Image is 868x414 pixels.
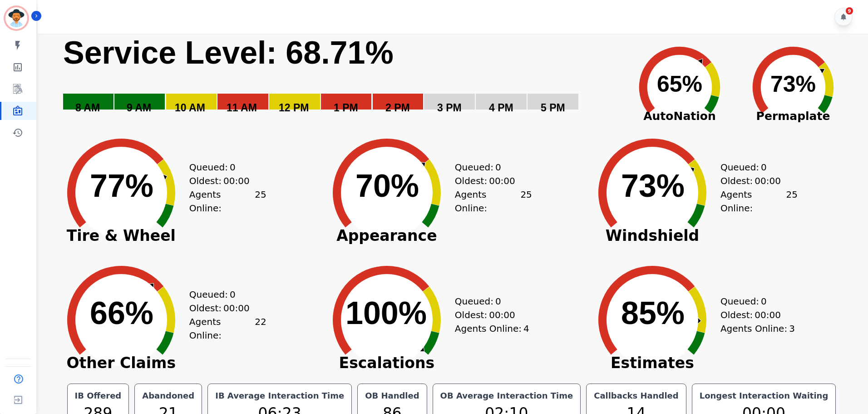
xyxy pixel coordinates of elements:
[255,188,266,215] span: 25
[319,359,455,368] span: Escalations
[230,160,236,174] span: 0
[345,295,427,331] text: 100%
[541,102,565,114] text: 5 PM
[623,108,736,125] span: AutoNation
[127,102,151,114] text: 9 AM
[761,160,767,174] span: 0
[90,168,153,204] text: 77%
[584,359,720,368] span: Estimates
[657,71,702,97] text: 65%
[495,294,501,308] span: 0
[189,288,257,301] div: Queued:
[846,7,853,15] div: 9
[223,301,250,315] span: 00:00
[761,294,767,308] span: 0
[720,322,798,335] div: Agents Online:
[437,102,462,114] text: 3 PM
[720,188,798,215] div: Agents Online:
[755,174,781,188] span: 00:00
[489,308,515,322] span: 00:00
[495,160,501,174] span: 0
[455,322,532,335] div: Agents Online:
[720,160,789,174] div: Queued:
[770,71,816,97] text: 73%
[189,174,257,188] div: Oldest:
[455,294,523,308] div: Queued:
[720,308,789,322] div: Oldest:
[385,102,410,114] text: 2 PM
[319,231,455,240] span: Appearance
[455,174,523,188] div: Oldest:
[189,188,266,215] div: Agents Online:
[223,174,250,188] span: 00:00
[621,168,685,204] text: 73%
[227,102,257,114] text: 11 AM
[363,389,421,402] div: OB Handled
[189,301,257,315] div: Oldest:
[755,308,781,322] span: 00:00
[789,322,795,335] span: 3
[75,102,100,114] text: 8 AM
[175,102,205,114] text: 10 AM
[455,308,523,322] div: Oldest:
[53,231,189,240] span: Tire & Wheel
[62,34,621,127] svg: Service Level: 0%
[5,7,27,29] img: Bordered avatar
[189,160,257,174] div: Queued:
[140,389,196,402] div: Abandoned
[698,389,830,402] div: Longest Interaction Waiting
[520,188,532,215] span: 25
[621,295,685,331] text: 85%
[455,160,523,174] div: Queued:
[334,102,358,114] text: 1 PM
[592,389,681,402] div: Callbacks Handled
[736,108,850,125] span: Permaplate
[489,102,513,114] text: 4 PM
[90,295,153,331] text: 66%
[786,188,797,215] span: 25
[584,231,720,240] span: Windshield
[213,389,346,402] div: IB Average Interaction Time
[720,294,789,308] div: Queued:
[63,35,394,70] text: Service Level: 68.71%
[230,288,236,301] span: 0
[439,389,575,402] div: OB Average Interaction Time
[489,174,515,188] span: 00:00
[355,168,419,204] text: 70%
[189,315,266,342] div: Agents Online:
[53,359,189,368] span: Other Claims
[73,389,123,402] div: IB Offered
[455,188,532,215] div: Agents Online:
[523,322,529,335] span: 4
[255,315,266,342] span: 22
[279,102,309,114] text: 12 PM
[720,174,789,188] div: Oldest:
